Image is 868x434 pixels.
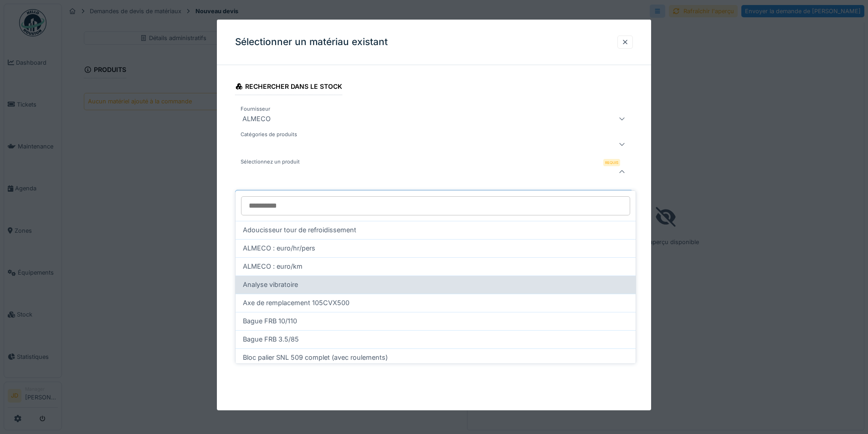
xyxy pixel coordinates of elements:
[243,225,356,235] span: Adoucisseur tour de refroidissement
[243,243,315,253] span: ALMECO : euro/hr/pers
[235,36,388,48] h3: Sélectionner un matériau existant
[243,298,349,308] span: Axe de remplacement 105CVX500
[243,316,297,326] span: Bague FRB 10/110
[239,105,272,113] label: Fournisseur
[235,80,342,95] div: Rechercher dans le stock
[239,113,274,124] div: ALMECO
[243,280,298,290] span: Analyse vibratoire
[243,334,299,344] span: Bague FRB 3.5/85
[243,352,388,363] span: Bloc palier SNL 509 complet (avec roulements)
[239,158,302,166] label: Sélectionnez un produit
[239,131,299,138] label: Catégories de produits
[243,261,303,271] span: ALMECO : euro/km
[603,159,620,166] div: Requis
